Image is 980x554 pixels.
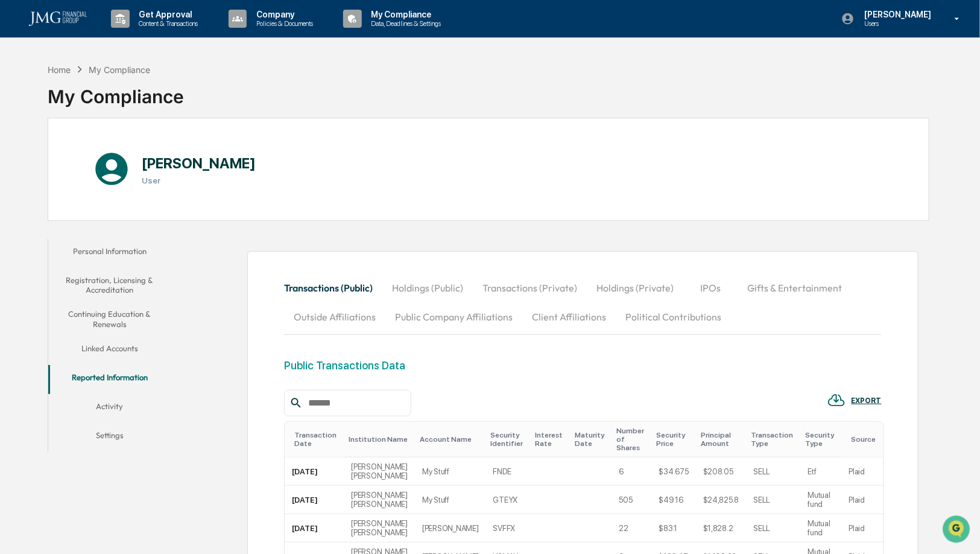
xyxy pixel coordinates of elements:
[247,19,319,28] p: Policies & Documents
[89,65,150,75] div: My Compliance
[284,302,385,331] button: Outside Affiliations
[536,431,566,448] div: Toggle SortBy
[130,19,204,28] p: Content & Transactions
[24,175,76,187] span: Data Lookup
[801,486,842,514] td: Mutual fund
[616,302,731,331] button: Political Contributions
[205,96,220,110] button: Start new chat
[415,514,486,543] td: [PERSON_NAME]
[344,486,415,514] td: [PERSON_NAME] [PERSON_NAME]
[48,336,171,365] button: Linked Accounts
[285,486,344,514] td: [DATE]
[612,457,652,486] td: 6
[486,457,531,486] td: FNDE
[285,457,344,486] td: [DATE]
[294,431,339,448] div: Toggle SortBy
[652,514,696,543] td: $83.1
[415,457,486,486] td: My Stuff
[142,154,256,172] h1: [PERSON_NAME]
[7,147,83,169] a: 🖐️Preclearance
[842,514,884,543] td: Plaid
[486,514,531,543] td: SVFFX
[344,514,415,543] td: [PERSON_NAME] [PERSON_NAME]
[285,514,344,543] td: [DATE]
[41,104,153,114] div: We're available if you need us!
[24,152,78,164] span: Preclearance
[587,273,683,302] button: Holdings (Private)
[100,152,150,164] span: Attestations
[941,514,974,547] iframe: Open customer support
[48,302,171,336] button: Continuing Education & Renewals
[12,153,22,163] div: 🖐️
[48,268,171,302] button: Registration, Licensing & Accreditation
[12,25,220,45] p: How can we help?
[344,457,415,486] td: [PERSON_NAME] [PERSON_NAME]
[612,486,652,514] td: 505
[87,153,97,163] div: 🗄️
[827,391,846,409] img: EXPORT
[415,486,486,514] td: My Stuff
[7,170,81,192] a: 🔎Data Lookup
[747,457,801,486] td: SELL
[683,273,738,302] button: IPOs
[420,435,481,444] div: Toggle SortBy
[473,273,587,302] button: Transactions (Private)
[842,486,884,514] td: Plaid
[284,359,405,372] div: Public Transactions Data
[696,514,747,543] td: $1,828.2
[751,431,796,448] div: Toggle SortBy
[852,396,882,405] div: EXPORT
[617,427,647,452] div: Toggle SortBy
[48,239,171,268] button: Personal Information
[12,176,22,186] div: 🔎
[247,10,319,19] p: Company
[142,176,256,185] h3: User
[284,273,382,302] button: Transactions (Public)
[696,486,747,514] td: $24,825.8
[806,431,837,448] div: Toggle SortBy
[12,92,34,114] img: 1746055101610-c473b297-6a78-478c-a979-82029cc54cd1
[522,302,616,331] button: Client Affiliations
[29,11,87,26] img: logo
[85,204,146,214] a: Powered byPylon
[652,486,696,514] td: $49.16
[48,423,171,452] button: Settings
[385,302,522,331] button: Public Company Affiliations
[382,273,473,302] button: Holdings (Public)
[747,486,801,514] td: SELL
[120,205,146,214] span: Pylon
[48,394,171,423] button: Activity
[48,65,71,75] div: Home
[575,431,607,448] div: Toggle SortBy
[855,19,937,28] p: Users
[362,19,447,28] p: Data, Deadlines & Settings
[612,514,652,543] td: 22
[349,435,410,444] div: Toggle SortBy
[747,514,801,543] td: SELL
[284,273,881,331] div: secondary tabs example
[842,457,884,486] td: Plaid
[852,435,879,444] div: Toggle SortBy
[48,76,184,107] div: My Compliance
[486,486,531,514] td: GTEYX
[41,92,198,104] div: Start new chat
[701,431,742,448] div: Toggle SortBy
[657,431,691,448] div: Toggle SortBy
[738,273,852,302] button: Gifts & Entertainment
[801,514,842,543] td: Mutual fund
[130,10,204,19] p: Get Approval
[48,365,171,394] button: Reported Information
[491,431,526,448] div: Toggle SortBy
[696,457,747,486] td: $208.05
[362,10,447,19] p: My Compliance
[855,10,937,19] p: [PERSON_NAME]
[801,457,842,486] td: Etf
[48,239,171,452] div: secondary tabs example
[83,147,154,169] a: 🗄️Attestations
[652,457,696,486] td: $34.675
